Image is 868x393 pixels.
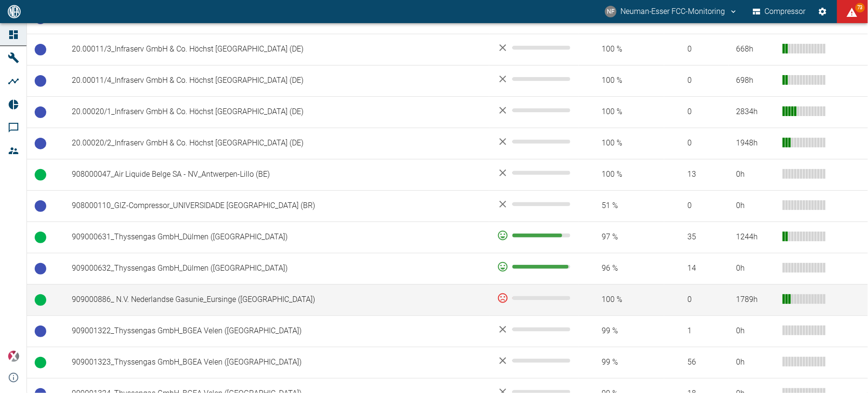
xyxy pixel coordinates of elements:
td: 20.00020/2_Infraserv GmbH & Co. Höchst [GEOGRAPHIC_DATA] (DE) [64,128,489,159]
span: 100 % [587,169,657,180]
span: 96 % [587,263,657,274]
span: Betriebsbereit [35,75,46,87]
td: 909000632_Thyssengas GmbH_Dülmen ([GEOGRAPHIC_DATA]) [64,253,489,284]
span: 13 [672,169,721,180]
span: Betrieb [35,232,46,243]
span: Betriebsbereit [35,138,46,149]
div: No data [497,355,571,367]
span: 100 % [587,75,657,86]
td: 20.00011/3_Infraserv GmbH & Co. Höchst [GEOGRAPHIC_DATA] (DE) [64,34,489,65]
td: 908000047_Air Liquide Belge SA - NV_Antwerpen-Lillo (BE) [64,159,489,190]
button: Einstellungen [814,3,831,20]
td: 909001322_Thyssengas GmbH_BGEA Velen ([GEOGRAPHIC_DATA]) [64,315,489,347]
div: 86 % [497,230,571,241]
div: 668 h [736,44,775,55]
td: 908000110_GIZ-Compressor_UNIVERSIDADE [GEOGRAPHIC_DATA] (BR) [64,190,489,222]
span: Betrieb [35,357,46,368]
div: No data [497,42,571,53]
span: Betriebsbereit [35,326,46,337]
span: 0 [672,200,721,211]
span: Betriebsbereit [35,44,46,55]
div: No data [497,73,571,85]
div: 0 h [736,263,775,274]
span: 0 [672,138,721,149]
span: Betriebsbereit [35,106,46,118]
div: 0 h [736,357,775,368]
div: 1244 h [736,232,775,243]
span: 100 % [587,138,657,149]
div: 97 % [497,261,571,273]
span: Betriebsbereit [35,200,46,212]
td: 20.00011/4_Infraserv GmbH & Co. Höchst [GEOGRAPHIC_DATA] (DE) [64,65,489,96]
span: 73 [855,3,865,13]
div: 0 h [736,200,775,211]
td: 909001323_Thyssengas GmbH_BGEA Velen ([GEOGRAPHIC_DATA]) [64,347,489,378]
button: fcc-monitoring@neuman-esser.com [604,3,739,20]
span: 99 % [587,326,657,337]
div: No data [497,105,571,116]
span: 56 [672,357,721,368]
div: 0 h [736,169,775,180]
span: 100 % [587,106,657,118]
span: 99 % [587,357,657,368]
div: 1948 h [736,138,775,149]
div: No data [497,198,571,210]
div: NF [605,6,617,17]
div: No data [497,136,571,147]
span: Betrieb [35,169,46,181]
span: 14 [672,263,721,274]
div: 0 h [736,326,775,337]
span: 35 [672,232,721,243]
td: 20.00020/1_Infraserv GmbH & Co. Höchst [GEOGRAPHIC_DATA] (DE) [64,96,489,128]
span: Betriebsbereit [35,263,46,275]
span: 100 % [587,44,657,55]
div: No data [497,324,571,335]
div: No data [497,167,571,179]
td: 909000886_ N.V. Nederlandse Gasunie_Eursinge ([GEOGRAPHIC_DATA]) [64,284,489,315]
span: 100 % [587,294,657,305]
div: 2834 h [736,106,775,118]
span: 0 [672,75,721,86]
img: Xplore Logo [8,351,19,362]
img: logo [7,5,22,18]
span: 0 [672,44,721,55]
div: 698 h [736,75,775,86]
span: 51 % [587,200,657,211]
div: 1789 h [736,294,775,305]
span: 97 % [587,232,657,243]
span: 1 [672,326,721,337]
span: 0 [672,294,721,305]
span: 0 [672,106,721,118]
td: 909000631_Thyssengas GmbH_Dülmen ([GEOGRAPHIC_DATA]) [64,222,489,253]
span: Betrieb [35,294,46,306]
button: Compressor [751,3,808,20]
div: 0 % [497,292,571,304]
